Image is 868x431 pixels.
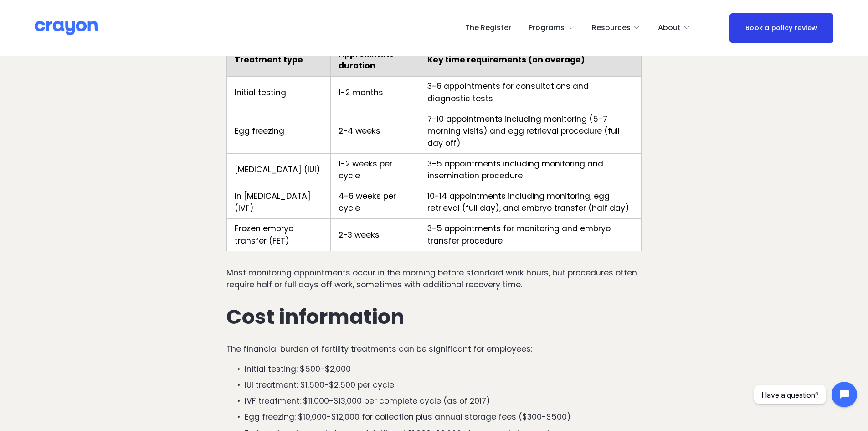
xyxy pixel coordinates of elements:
span: Programs [529,21,565,35]
td: 2-3 weeks [330,218,419,251]
td: 4-6 weeks per cycle [330,186,419,218]
a: folder dropdown [658,21,691,35]
td: 10-14 appointments including monitoring, egg retrieval (full day), and embryo transfer (half day) [419,186,642,218]
span: About [658,21,681,35]
td: 7-10 appointments including monitoring (5-7 morning visits) and egg retrieval procedure (full day... [419,109,642,154]
a: The Register [465,21,511,35]
th: Approximate duration [330,44,419,76]
a: folder dropdown [592,21,641,35]
p: Initial testing: $500-$2,000 [245,363,642,375]
td: [MEDICAL_DATA] (IUI) [226,153,330,186]
p: Most monitoring appointments occur in the morning before standard work hours, but procedures ofte... [226,267,642,291]
td: Frozen embryo transfer (FET) [226,218,330,251]
p: The financial burden of fertility treatments can be significant for employees: [226,343,642,355]
p: Egg freezing: $10,000-$12,000 for collection plus annual storage fees ($300-$500) [245,411,642,423]
th: Treatment type [226,44,330,76]
a: Book a policy review [729,13,833,43]
td: 3-5 appointments for monitoring and embryo transfer procedure [419,218,642,251]
td: 2-4 weeks [330,109,419,154]
td: 1-2 weeks per cycle [330,153,419,186]
td: 3-5 appointments including monitoring and insemination procedure [419,153,642,186]
p: IUI treatment: $1,500-$2,500 per cycle [245,379,642,391]
h2: Cost information [226,306,642,328]
td: In [MEDICAL_DATA] (IVF) [226,186,330,218]
th: Key time requirements (on average) [419,44,642,76]
td: Egg freezing [226,109,330,154]
span: Resources [592,21,631,35]
td: 3-6 appointments for consultations and diagnostic tests [419,76,642,109]
p: IVF treatment: $11,000-$13,000 per complete cycle (as of 2017) [245,395,642,407]
a: folder dropdown [529,21,575,35]
img: Crayon [35,20,98,36]
td: Initial testing [226,76,330,109]
td: 1-2 months [330,76,419,109]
